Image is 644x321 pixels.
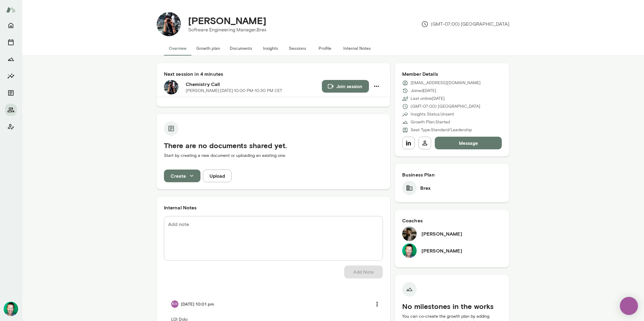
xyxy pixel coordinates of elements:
[322,80,369,93] button: Join session
[402,243,417,258] img: Brian Lawrence
[402,70,502,78] h6: Member Details
[191,41,225,56] button: Growth plan
[4,302,18,316] img: Brian Lawrence
[411,80,481,86] p: [EMAIL_ADDRESS][DOMAIN_NAME]
[6,4,16,15] img: Mento
[188,26,266,33] p: Software Engineering Manager, Brex
[421,230,462,237] h6: [PERSON_NAME]
[164,141,383,150] h5: There are no documents shared yet.
[411,88,436,94] p: Joined [DATE]
[402,301,502,311] h5: No milestones in the works
[164,153,383,159] p: Start by creating a new document or uploading an existing one.
[164,41,191,56] button: Overview
[411,96,445,102] p: Last online [DATE]
[284,41,311,56] button: Sessions
[257,41,284,56] button: Insights
[411,119,450,125] p: Growth Plan: Started
[411,103,480,110] p: (GMT-07:00) [GEOGRAPHIC_DATA]
[5,53,17,65] button: Growth Plan
[411,127,472,133] p: Seat Type: Standard/Leadership
[421,247,462,254] h6: [PERSON_NAME]
[164,170,200,182] button: Create
[5,19,17,31] button: Home
[371,298,383,310] button: more
[5,104,17,116] button: Members
[402,171,502,178] h6: Business Plan
[402,217,502,224] h6: Coaches
[171,300,178,308] div: KH
[5,121,17,133] button: Client app
[186,88,282,94] p: [PERSON_NAME] · [DATE] · 10:00 PM-10:30 PM CET
[5,36,17,48] button: Sessions
[203,170,232,182] button: Upload
[186,81,322,88] h6: Chemistry Call
[5,87,17,99] button: Documents
[164,70,383,78] h6: Next session in 4 minutes
[435,137,502,149] button: Message
[338,41,376,56] button: Internal Notes
[411,111,454,117] p: Insights Status: Unsent
[164,204,383,211] h6: Internal Notes
[421,21,509,28] p: (GMT-07:00) [GEOGRAPHIC_DATA]
[5,70,17,82] button: Insights
[188,15,266,26] h4: [PERSON_NAME]
[225,41,257,56] button: Documents
[402,227,417,241] img: Deepak Shrivastava
[157,12,181,36] img: Mehtab Chithiwala
[420,184,431,192] h6: Brex
[311,41,338,56] button: Profile
[181,301,214,307] h6: [DATE] 10:01 pm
